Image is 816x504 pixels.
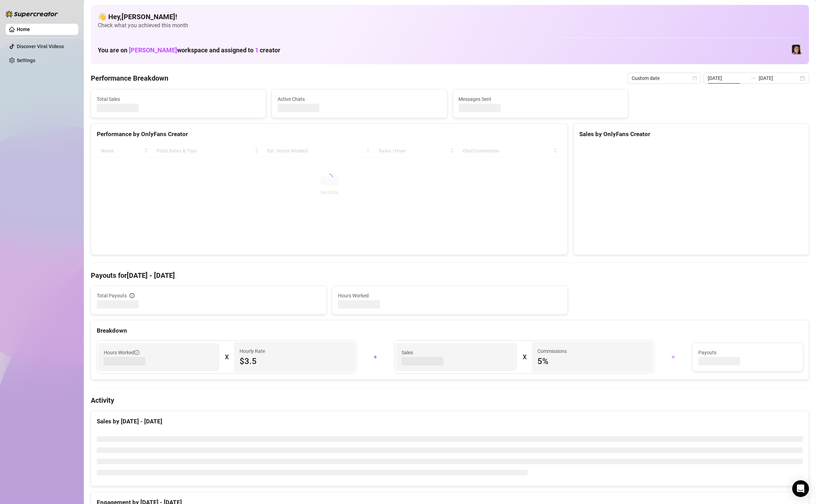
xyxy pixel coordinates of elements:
span: Payouts [698,349,797,356]
div: Sales by [DATE] - [DATE] [97,417,803,426]
span: Custom date [632,73,697,83]
span: 1 [255,46,258,54]
span: to [750,75,756,81]
div: X [225,351,228,363]
span: info-circle [130,293,134,298]
span: Hours Worked [104,349,139,356]
h4: 👋 Hey, [PERSON_NAME] ! [98,12,802,22]
span: Check what you achieved this month [98,22,802,29]
div: + [361,351,390,363]
h4: Performance Breakdown [91,73,168,83]
span: Sales [402,349,512,356]
div: X [523,351,526,363]
span: calendar [693,76,697,80]
span: 5 % [537,356,647,367]
a: Settings [17,58,35,63]
span: $3.5 [240,356,350,367]
div: Sales by OnlyFans Creator [579,129,803,139]
a: Home [17,27,30,32]
span: Messages Sent [459,95,622,103]
span: Hours Worked [338,292,562,299]
input: End date [759,74,799,82]
div: Breakdown [97,326,803,335]
h4: Activity [91,395,809,405]
span: [PERSON_NAME] [129,46,177,54]
div: = [659,351,688,363]
img: logo-BBDzfeDw.svg [6,10,58,17]
span: swap-right [750,75,756,81]
input: Start date [708,74,748,82]
span: Total Sales [97,95,260,103]
article: Hourly Rate [240,347,265,355]
a: Discover Viral Videos [17,44,64,49]
div: Open Intercom Messenger [792,480,809,497]
article: Commissions [537,347,567,355]
h4: Payouts for [DATE] - [DATE] [91,270,809,280]
span: Active Chats [278,95,441,103]
h1: You are on workspace and assigned to creator [98,46,280,54]
span: loading [326,174,333,181]
div: Performance by OnlyFans Creator [97,129,562,139]
img: Luna [792,45,802,54]
span: Total Payouts [97,292,127,299]
span: info-circle [134,350,139,355]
